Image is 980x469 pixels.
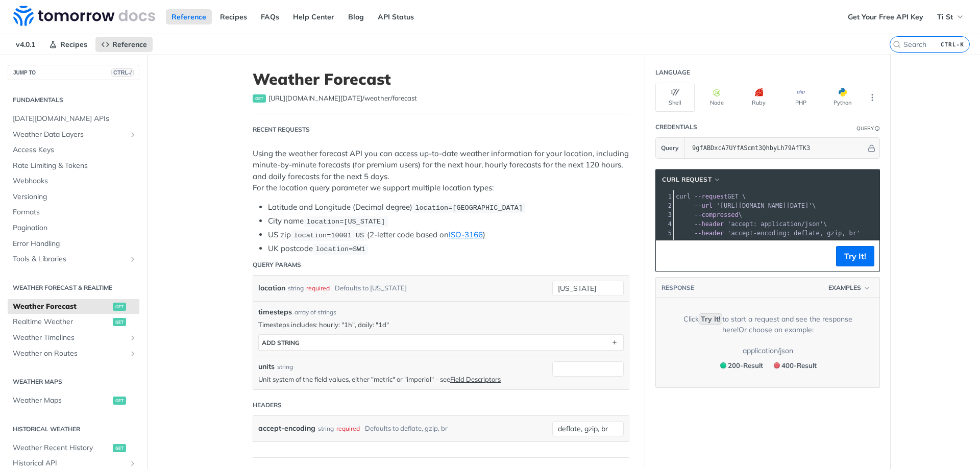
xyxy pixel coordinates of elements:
a: Reference [95,37,153,52]
input: apikey [687,138,866,158]
span: Formats [13,207,137,217]
button: Show subpages for Historical API [129,459,137,467]
span: location=[GEOGRAPHIC_DATA] [415,204,523,212]
code: Try It! [699,313,722,325]
button: Query [656,138,684,158]
a: Realtime Weatherget [8,314,139,330]
h2: Weather Maps [8,377,139,386]
a: Weather on RoutesShow subpages for Weather on Routes [8,346,139,361]
a: Pagination [8,220,139,236]
p: Timesteps includes: hourly: "1h", daily: "1d" [258,320,624,329]
span: location=10001 US [293,232,364,239]
a: Webhooks [8,174,139,189]
div: 3 [656,210,673,219]
a: FAQs [255,9,285,24]
div: required [336,421,360,436]
a: Tools & LibrariesShow subpages for Tools & Libraries [8,252,139,267]
span: timesteps [258,307,292,317]
span: cURL Request [662,175,712,184]
a: Field Descriptors [450,375,501,383]
span: --url [694,202,713,209]
span: GET \ [676,193,746,200]
li: UK postcode [268,243,629,255]
div: Click to start a request and see the response here! Or choose an example: [671,314,864,335]
span: CTRL-/ [111,68,134,77]
div: Query Params [253,260,301,269]
a: Reference [166,9,212,24]
p: Unit system of the field values, either "metric" or "imperial" - see [258,375,547,384]
a: Error Handling [8,236,139,252]
h1: Weather Forecast [253,70,629,88]
svg: More ellipsis [868,93,877,102]
a: Get Your Free API Key [842,9,929,24]
a: Rate Limiting & Tokens [8,158,139,174]
a: API Status [372,9,420,24]
li: Latitude and Longitude (Decimal degree) [268,202,629,213]
span: --header [694,220,724,228]
a: Weather Mapsget [8,393,139,408]
div: array of strings [295,308,336,317]
div: Credentials [655,122,697,132]
span: \ [676,220,827,228]
span: --compressed [694,211,739,218]
button: Try It! [836,246,874,266]
i: Information [875,126,880,131]
div: application/json [743,345,793,356]
div: 2 [656,201,673,210]
span: [DATE][DOMAIN_NAME] APIs [13,114,137,124]
a: Recipes [43,37,93,52]
button: Python [823,83,862,112]
button: ADD string [259,335,623,350]
button: Shell [655,83,695,112]
span: Rate Limiting & Tokens [13,161,137,171]
span: Weather Data Layers [13,130,126,140]
span: Weather Timelines [13,333,126,343]
span: 400 [774,362,780,368]
span: --request [694,193,727,200]
button: Ti St [932,9,970,24]
span: Examples [828,283,861,292]
span: location=SW1 [315,245,365,253]
div: ADD string [262,339,300,347]
a: Weather Data LayersShow subpages for Weather Data Layers [8,127,139,142]
label: units [258,361,275,372]
div: 5 [656,229,673,238]
span: \ [676,202,816,209]
span: Reference [112,40,147,49]
span: get [113,318,126,326]
button: Node [697,83,737,112]
button: More Languages [865,90,880,105]
span: Ti St [937,12,953,21]
div: Recent Requests [253,125,310,134]
a: ISO-3166 [449,230,483,239]
a: Weather Recent Historyget [8,440,139,456]
span: 'accept-encoding: deflate, gzip, br' [727,230,860,237]
button: Hide [866,143,877,153]
label: accept-encoding [258,421,315,436]
a: Weather TimelinesShow subpages for Weather Timelines [8,330,139,345]
svg: Search [893,40,901,48]
label: location [258,281,285,295]
a: Help Center [287,9,340,24]
span: 400 - Result [781,361,817,369]
img: Tomorrow.io Weather API Docs [13,6,155,26]
button: RESPONSE [661,283,695,293]
span: Tools & Libraries [13,254,126,264]
span: Weather on Routes [13,349,126,359]
a: Formats [8,205,139,220]
h2: Fundamentals [8,95,139,105]
button: Show subpages for Weather Data Layers [129,131,137,139]
span: Access Keys [13,145,137,155]
button: JUMP TOCTRL-/ [8,65,139,80]
kbd: CTRL-K [938,39,967,50]
button: cURL Request [658,175,725,185]
button: PHP [781,83,820,112]
a: Access Keys [8,142,139,158]
div: QueryInformation [856,125,880,132]
span: Weather Forecast [13,302,110,312]
p: Using the weather forecast API you can access up-to-date weather information for your location, i... [253,148,629,194]
a: Versioning [8,189,139,205]
h2: Weather Forecast & realtime [8,283,139,292]
div: Defaults to [US_STATE] [335,281,407,295]
span: Versioning [13,192,137,202]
